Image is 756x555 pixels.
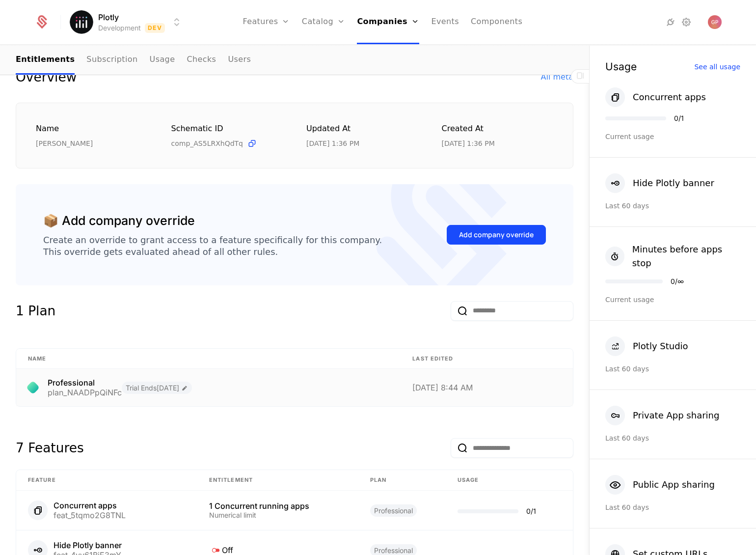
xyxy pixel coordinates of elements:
[605,364,740,374] div: Last 60 days
[412,384,561,391] div: [DATE] 8:44 AM
[605,295,740,305] div: Current usage
[122,382,192,394] span: Trial Ends [DATE]
[36,139,148,148] div: [PERSON_NAME]
[43,212,195,230] div: 📦 Add company override
[16,349,401,369] th: Name
[633,339,688,353] div: Plotly Studio
[16,470,197,491] th: Feature
[680,16,692,28] a: Settings
[605,201,740,211] div: Last 60 days
[694,63,740,70] div: See all usage
[633,90,706,104] div: Concurrent apps
[54,501,126,509] div: Concurrent apps
[16,46,251,75] ul: Choose Sub Page
[73,11,183,33] button: Select environment
[708,15,722,29] button: Open user button
[605,132,740,141] div: Current usage
[605,433,740,443] div: Last 60 days
[43,234,382,258] div: Create an override to grant access to a feature specifically for this company. This override gets...
[605,475,715,495] button: Public App sharing
[16,46,573,75] nav: Main
[446,470,573,491] th: Usage
[86,46,137,75] a: Subscription
[171,139,243,148] span: comp_AS5LRXhQdTq
[36,123,148,135] div: Name
[442,123,554,135] div: Created at
[16,438,84,458] div: 7 Features
[54,541,122,549] div: Hide Plotly banner
[605,61,637,72] div: Usage
[708,15,722,29] img: Gregory Paciga
[605,502,740,512] div: Last 60 days
[665,16,676,28] a: Integrations
[605,406,719,425] button: Private App sharing
[187,46,216,75] a: Checks
[16,46,75,75] a: Entitlements
[605,173,714,193] button: Hide Plotly banner
[632,243,740,270] div: Minutes before apps stop
[358,470,446,491] th: plan
[209,502,347,510] div: 1 Concurrent running apps
[605,336,688,356] button: Plotly Studio
[70,10,93,34] img: Plotly
[54,511,126,519] div: feat_5tqmo2G8TNL
[541,71,573,83] div: All meta
[197,470,358,491] th: Entitlement
[447,225,546,245] button: Add company override
[605,243,740,270] button: Minutes before apps stop
[150,46,175,75] a: Usage
[16,67,77,87] div: Overview
[98,23,141,33] div: Development
[459,230,534,240] div: Add company override
[674,115,684,122] div: 0 / 1
[370,504,417,517] span: Professional
[633,478,715,492] div: Public App sharing
[48,379,122,387] div: Professional
[671,278,684,285] div: 0 / ∞
[98,11,119,23] span: Plotly
[442,139,495,148] div: 8/27/25, 1:36 PM
[605,87,706,107] button: Concurrent apps
[306,123,418,135] div: Updated at
[228,46,251,75] a: Users
[48,388,122,396] div: plan_NAADPpQiNFc
[526,508,536,515] div: 0 / 1
[633,409,719,422] div: Private App sharing
[145,23,165,33] span: Dev
[306,139,359,148] div: 8/27/25, 1:36 PM
[633,176,714,190] div: Hide Plotly banner
[401,349,573,369] th: Last edited
[16,301,55,321] div: 1 Plan
[209,512,347,519] div: Numerical limit
[171,123,283,135] div: Schematic ID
